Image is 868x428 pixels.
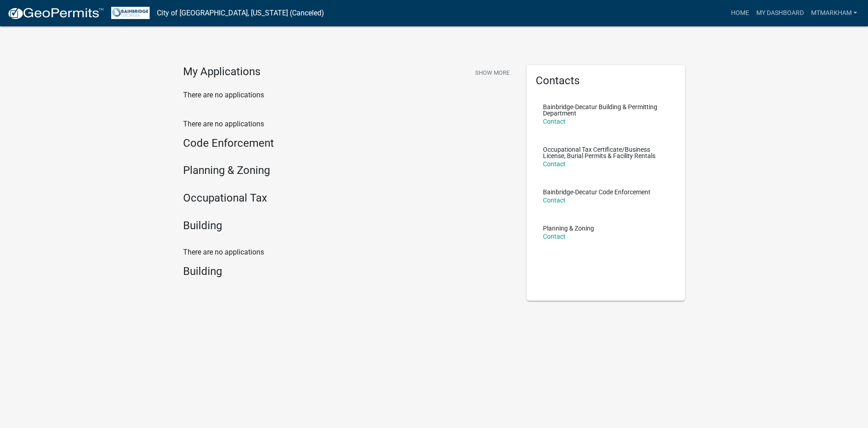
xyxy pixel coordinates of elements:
h4: My Applications [183,65,260,79]
h4: Code Enforcement [183,137,513,150]
a: Contact [543,233,566,240]
p: There are no applications [183,119,513,130]
p: There are no applications [183,247,513,258]
a: My Dashboard [753,5,807,22]
button: Show More [472,65,513,80]
h4: Planning & Zoning [183,164,513,177]
a: Contact [543,197,566,204]
a: Contact [543,118,566,125]
p: Bainbridge-Decatur Code Enforcement [543,189,651,195]
p: Bainbridge-Decatur Building & Permitting Department [543,104,669,116]
img: City of Bainbridge, Georgia (Canceled) [111,7,150,19]
a: mtmarkham [807,5,861,22]
p: Planning & Zoning [543,225,594,231]
h5: Contacts [536,74,676,87]
a: Contact [543,160,566,168]
p: Occupational Tax Certificate/Business License, Burial Permits & Facility Rentals [543,146,669,159]
a: Home [727,5,753,22]
h4: Building [183,265,513,278]
h4: Building [183,219,513,232]
a: City of [GEOGRAPHIC_DATA], [US_STATE] (Canceled) [157,5,324,21]
h4: Occupational Tax [183,192,513,205]
p: There are no applications [183,90,513,101]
